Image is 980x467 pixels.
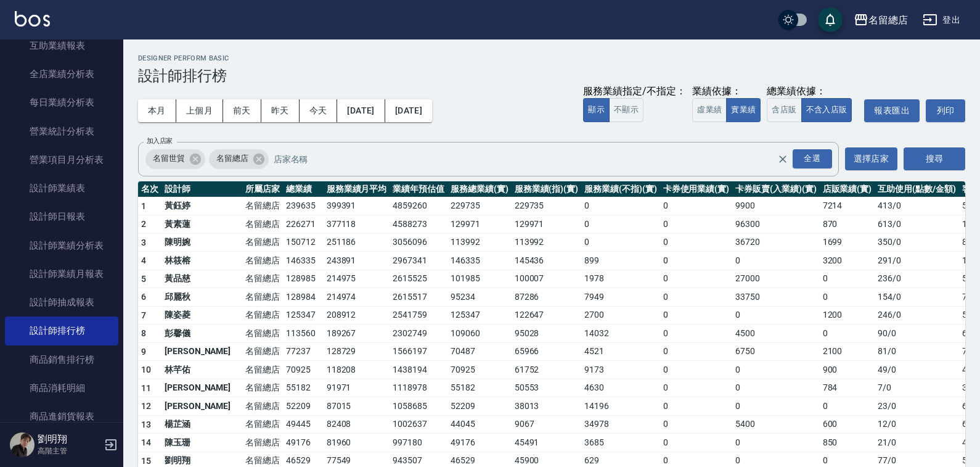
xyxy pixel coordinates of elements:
a: 設計師業績表 [5,174,118,202]
span: 名留總店 [209,152,256,165]
td: [PERSON_NAME] [161,379,242,397]
td: 1200 [820,306,875,324]
th: 服務業績月平均 [324,181,390,197]
td: 52209 [447,397,512,416]
td: 154 / 0 [875,288,958,307]
span: 15 [141,456,152,466]
td: 0 [660,252,733,270]
td: 214974 [324,288,390,307]
span: 名留世貿 [145,152,192,165]
input: 店家名稱 [271,148,799,170]
button: Clear [774,151,791,168]
td: 95028 [512,324,582,343]
td: 34978 [581,415,659,434]
td: 239635 [283,197,324,215]
td: 9067 [512,415,582,434]
td: 113992 [447,233,512,252]
td: 0 [660,233,733,252]
td: 129971 [512,215,582,234]
div: 名留總店 [868,12,908,28]
td: 0 [660,361,733,379]
td: 14032 [581,324,659,343]
td: 6750 [732,342,819,361]
button: 昨天 [261,99,300,122]
button: 登出 [918,9,965,31]
a: 每日業績分析表 [5,88,118,117]
td: 33750 [732,288,819,307]
td: 81960 [324,434,390,452]
td: 名留總店 [242,415,283,434]
td: 113560 [283,324,324,343]
td: 45491 [512,434,582,452]
td: 101985 [447,270,512,288]
th: 業績年預估值 [390,181,447,197]
span: 2 [141,219,146,229]
td: 870 [820,215,875,234]
span: 7 [141,310,146,320]
td: 0 [732,252,819,270]
div: 名留世貿 [145,149,205,169]
td: 377118 [324,215,390,234]
td: 0 [660,197,733,215]
button: 不顯示 [609,98,643,122]
td: 5400 [732,415,819,434]
td: 1002637 [390,415,447,434]
td: 3200 [820,252,875,270]
td: 50553 [512,379,582,397]
td: 黃鈺婷 [161,197,242,215]
span: 1 [141,201,146,211]
button: 選擇店家 [845,147,897,170]
td: 0 [732,306,819,324]
td: 21 / 0 [875,434,958,452]
td: 850 [820,434,875,452]
td: 129971 [447,215,512,234]
td: 楊芷涵 [161,415,242,434]
a: 報表匯出 [864,99,920,122]
td: 0 [660,324,733,343]
td: 49176 [447,434,512,452]
td: 1118978 [390,379,447,397]
span: 8 [141,328,146,338]
th: 所屬店家 [242,181,283,197]
td: 名留總店 [242,252,283,270]
td: 2967341 [390,252,447,270]
td: 997180 [390,434,447,452]
td: 2302749 [390,324,447,343]
td: 3056096 [390,233,447,252]
span: 5 [141,274,146,284]
div: 名留總店 [209,149,269,169]
td: 0 [732,434,819,452]
td: 49445 [283,415,324,434]
td: 150712 [283,233,324,252]
td: 名留總店 [242,288,283,307]
td: 名留總店 [242,270,283,288]
td: [PERSON_NAME] [161,342,242,361]
span: 11 [141,383,152,393]
th: 服務業績(指)(實) [512,181,582,197]
a: 商品銷售排行榜 [5,345,118,374]
td: 91971 [324,379,390,397]
a: 營業項目月分析表 [5,146,118,174]
button: 名留總店 [849,7,913,33]
td: 黃素蓮 [161,215,242,234]
td: 82408 [324,415,390,434]
td: 名留總店 [242,215,283,234]
label: 加入店家 [147,136,173,146]
td: 邱麗秋 [161,288,242,307]
span: 3 [141,238,146,247]
td: 陳姿菱 [161,306,242,324]
td: 2541759 [390,306,447,324]
td: 2700 [581,306,659,324]
td: 7 / 0 [875,379,958,397]
td: 名留總店 [242,361,283,379]
td: 118208 [324,361,390,379]
div: 總業績依據： [767,85,858,98]
button: 前天 [223,99,261,122]
td: 70925 [283,361,324,379]
a: 營業統計分析表 [5,117,118,146]
td: 陳玉珊 [161,434,242,452]
td: 0 [732,379,819,397]
a: 設計師業績月報表 [5,260,118,288]
td: 243891 [324,252,390,270]
button: 搜尋 [904,147,965,170]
